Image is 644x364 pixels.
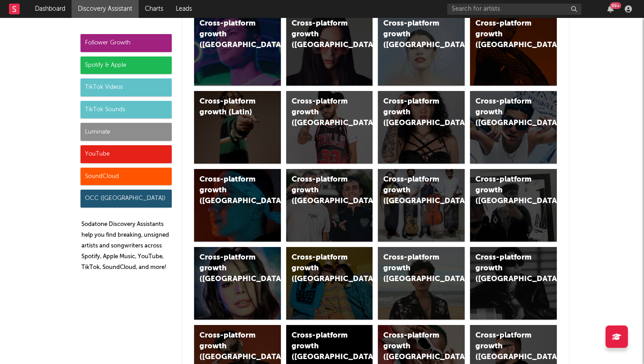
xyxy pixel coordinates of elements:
div: Cross-platform growth ([GEOGRAPHIC_DATA]) [199,252,260,285]
a: Cross-platform growth ([GEOGRAPHIC_DATA]) [286,91,373,164]
div: Spotify & Apple [80,56,172,74]
div: Cross-platform growth ([GEOGRAPHIC_DATA]) [292,174,352,207]
a: Cross-platform growth (Latin) [194,91,281,164]
div: Cross-platform growth ([GEOGRAPHIC_DATA]) [199,330,260,363]
div: Cross-platform growth ([GEOGRAPHIC_DATA]/[GEOGRAPHIC_DATA]/[GEOGRAPHIC_DATA]) [292,330,352,363]
div: TikTok Sounds [80,101,172,119]
a: Cross-platform growth ([GEOGRAPHIC_DATA]) [194,169,281,242]
a: Cross-platform growth ([GEOGRAPHIC_DATA]) [378,247,465,320]
a: Cross-platform growth ([GEOGRAPHIC_DATA]) [286,247,373,320]
a: Cross-platform growth ([GEOGRAPHIC_DATA]) [378,91,465,164]
div: Follower Growth [80,34,172,52]
a: Cross-platform growth ([GEOGRAPHIC_DATA]) [470,169,557,242]
button: 99+ [607,5,614,13]
div: Cross-platform growth ([GEOGRAPHIC_DATA]) [292,96,352,129]
div: Cross-platform growth ([GEOGRAPHIC_DATA]) [383,18,444,51]
div: Cross-platform growth ([GEOGRAPHIC_DATA]) [475,330,536,363]
input: Search for artists [447,4,581,15]
div: Cross-platform growth ([GEOGRAPHIC_DATA]) [475,174,536,207]
div: Cross-platform growth ([GEOGRAPHIC_DATA]) [383,174,444,207]
div: Cross-platform growth ([GEOGRAPHIC_DATA]) [383,96,444,129]
div: Cross-platform growth ([GEOGRAPHIC_DATA]) [383,252,444,285]
a: Cross-platform growth ([GEOGRAPHIC_DATA]) [378,13,465,86]
div: Cross-platform growth ([GEOGRAPHIC_DATA]) [199,18,260,51]
a: Cross-platform growth ([GEOGRAPHIC_DATA]) [286,169,373,242]
div: Cross-platform growth ([GEOGRAPHIC_DATA]) [475,18,536,51]
a: Cross-platform growth ([GEOGRAPHIC_DATA]) [378,169,465,242]
div: Cross-platform growth ([GEOGRAPHIC_DATA]) [199,174,260,207]
div: Luminate [80,123,172,141]
div: TikTok Videos [80,78,172,96]
div: 99 + [610,2,621,9]
div: Cross-platform growth ([GEOGRAPHIC_DATA]) [475,252,536,285]
div: Cross-platform growth (Latin) [199,96,260,118]
div: Cross-platform growth ([GEOGRAPHIC_DATA]) [475,96,536,129]
a: Cross-platform growth ([GEOGRAPHIC_DATA]) [286,13,373,86]
div: YouTube [80,145,172,163]
div: Cross-platform growth ([GEOGRAPHIC_DATA]) [383,330,444,363]
div: Cross-platform growth ([GEOGRAPHIC_DATA]) [292,252,352,285]
div: SoundCloud [80,168,172,186]
a: Cross-platform growth ([GEOGRAPHIC_DATA]) [194,247,281,320]
a: Cross-platform growth ([GEOGRAPHIC_DATA]) [470,91,557,164]
div: Cross-platform growth ([GEOGRAPHIC_DATA]) [292,18,352,51]
p: Sodatone Discovery Assistants help you find breaking, unsigned artists and songwriters across Spo... [81,219,172,273]
a: Cross-platform growth ([GEOGRAPHIC_DATA]) [470,13,557,86]
div: OCC ([GEOGRAPHIC_DATA]) [80,190,172,208]
a: Cross-platform growth ([GEOGRAPHIC_DATA]) [470,247,557,320]
a: Cross-platform growth ([GEOGRAPHIC_DATA]) [194,13,281,86]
